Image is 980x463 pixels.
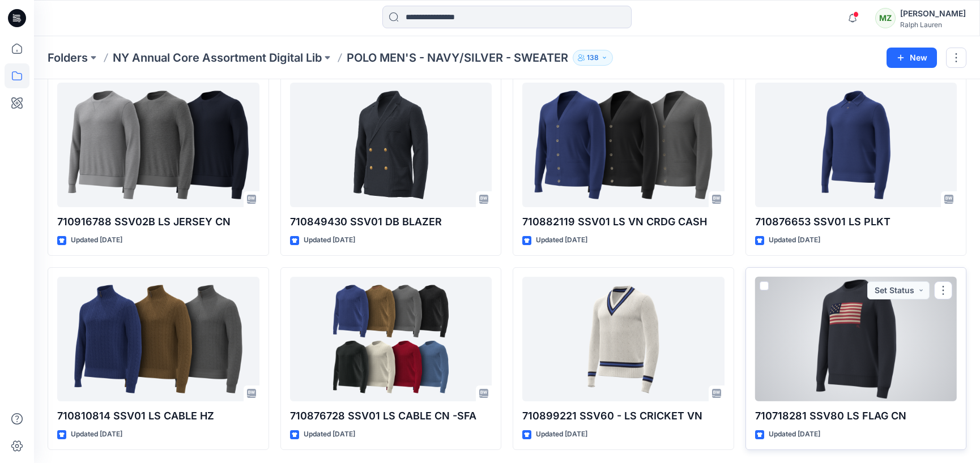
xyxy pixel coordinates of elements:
p: 710849430 SSV01 DB BLAZER [290,214,492,230]
p: Updated [DATE] [536,234,587,246]
a: 710916788 SSV02B LS JERSEY CN [57,83,259,207]
p: Updated [DATE] [769,428,820,440]
div: Ralph Lauren [900,20,966,29]
p: Updated [DATE] [304,428,355,440]
a: 710899221 SSV60 - LS CRICKET VN [522,277,725,401]
a: NY Annual Core Assortment Digital Lib [113,50,322,66]
p: Updated [DATE] [769,234,820,246]
p: POLO MEN'S - NAVY/SILVER - SWEATER [347,50,568,66]
p: Updated [DATE] [536,428,587,440]
div: MZ [875,8,896,28]
p: 710916788 SSV02B LS JERSEY CN [57,214,259,230]
p: 710876728 SSV01 LS CABLE CN -SFA [290,408,492,424]
a: 710810814 SSV01 LS CABLE HZ [57,277,259,401]
p: 710718281 SSV80 LS FLAG CN [755,408,957,424]
p: Updated [DATE] [304,234,355,246]
p: 710876653 SSV01 LS PLKT [755,214,957,230]
p: Updated [DATE] [71,234,122,246]
div: [PERSON_NAME] [900,7,966,20]
p: 710810814 SSV01 LS CABLE HZ [57,408,259,424]
button: New [887,48,937,68]
a: 710876728 SSV01 LS CABLE CN -SFA [290,277,492,401]
p: 710882119 SSV01 LS VN CRDG CASH [522,214,725,230]
button: 138 [573,50,613,66]
a: Folders [48,50,88,66]
a: 710718281 SSV80 LS FLAG CN [755,277,957,401]
a: 710876653 SSV01 LS PLKT [755,83,957,207]
p: Updated [DATE] [71,428,122,440]
p: 710899221 SSV60 - LS CRICKET VN [522,408,725,424]
a: 710849430 SSV01 DB BLAZER [290,83,492,207]
a: 710882119 SSV01 LS VN CRDG CASH [522,83,725,207]
p: 138 [587,52,599,64]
